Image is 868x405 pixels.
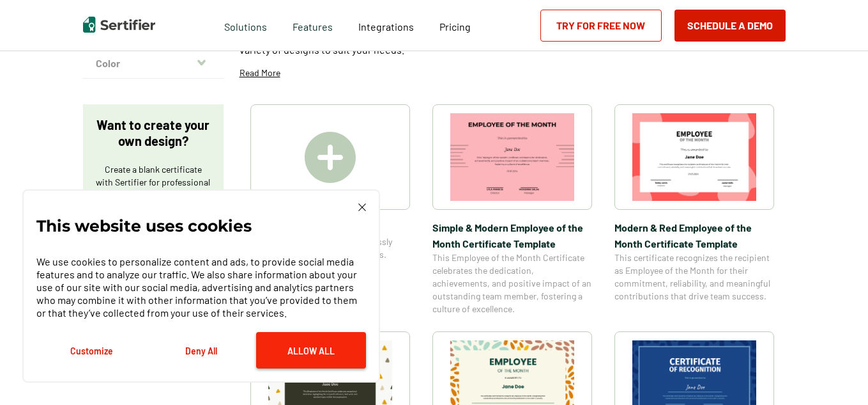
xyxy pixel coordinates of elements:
p: Read More [240,67,280,79]
p: Create a blank certificate with Sertifier for professional presentations, credentials, and custom... [96,163,211,227]
p: We use cookies to personalize content and ads, to provide social media features and to analyze ou... [36,255,366,319]
a: Simple & Modern Employee of the Month Certificate TemplateSimple & Modern Employee of the Month C... [432,104,592,315]
span: Integrations [358,20,414,33]
button: Deny All [146,332,256,369]
a: Pricing [439,17,471,33]
span: Modern & Red Employee of the Month Certificate Template [614,219,774,251]
button: Color [83,48,224,79]
span: This certificate recognizes the recipient as Employee of the Month for their commitment, reliabil... [614,251,774,303]
img: Sertifier | Digital Credentialing Platform [83,17,155,33]
p: This website uses cookies [36,219,252,232]
span: This Employee of the Month Certificate celebrates the dedication, achievements, and positive impa... [432,251,592,315]
a: Modern & Red Employee of the Month Certificate TemplateModern & Red Employee of the Month Certifi... [614,104,774,315]
a: Try for Free Now [540,10,662,42]
iframe: Chat Widget [804,344,868,405]
span: Simple & Modern Employee of the Month Certificate Template [432,219,592,251]
span: Solutions [224,17,267,33]
span: Pricing [439,20,471,33]
span: Features [293,17,333,33]
button: Schedule a Demo [674,10,786,42]
p: Want to create your own design? [96,117,211,149]
button: Allow All [256,332,366,369]
img: Simple & Modern Employee of the Month Certificate Template [450,113,574,201]
img: Create A Blank Certificate [305,132,356,183]
img: Modern & Red Employee of the Month Certificate Template [632,113,756,201]
button: Customize [36,332,146,369]
a: Integrations [358,17,414,33]
img: Cookie Popup Close [358,203,366,211]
